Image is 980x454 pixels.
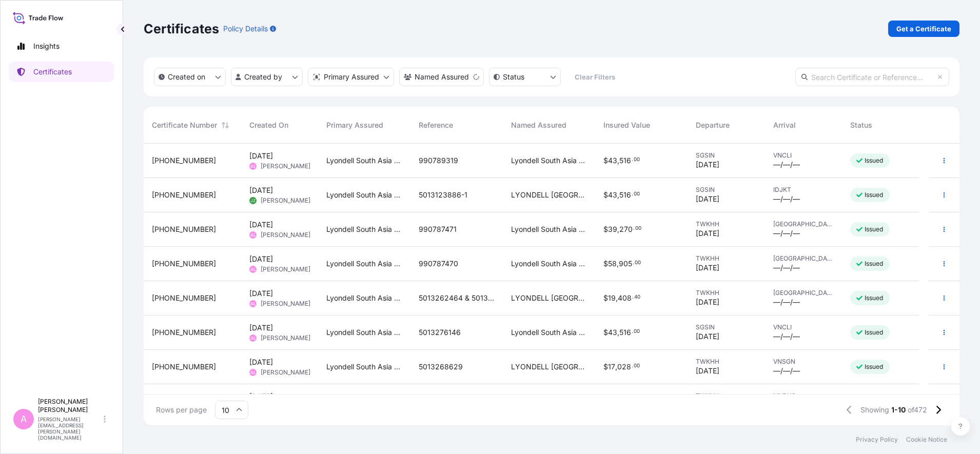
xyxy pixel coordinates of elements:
[326,293,402,303] span: Lyondell South Asia Pte Ltd.
[632,330,633,333] span: .
[906,436,947,444] p: Cookie Notice
[773,392,834,400] span: MYPKG
[696,186,756,194] span: SGSIN
[419,120,453,130] span: Reference
[773,323,834,331] span: VNCLI
[632,364,633,368] span: .
[615,363,617,370] span: ,
[156,405,207,415] span: Rows per page
[144,21,219,37] p: Certificates
[617,191,619,199] span: ,
[249,185,273,195] span: [DATE]
[489,68,561,86] button: certificateStatus Filter options
[38,416,102,441] p: [PERSON_NAME][EMAIL_ADDRESS][PERSON_NAME][DOMAIN_NAME]
[399,68,484,86] button: cargoOwner Filter options
[33,67,72,77] p: Certificates
[773,297,800,307] span: —/—/—
[152,190,216,200] span: [PHONE_NUMBER]
[249,323,273,333] span: [DATE]
[696,297,719,307] span: [DATE]
[326,259,402,269] span: Lyondell South Asia Pte Ltd.
[896,24,951,34] p: Get a Certificate
[261,231,310,239] span: [PERSON_NAME]
[617,329,619,336] span: ,
[419,327,461,338] span: 5013276146
[696,151,756,160] span: SGSIN
[419,362,463,372] span: 5013268629
[511,120,566,130] span: Named Assured
[773,186,834,194] span: IDJKT
[632,192,633,196] span: .
[152,155,216,166] span: [PHONE_NUMBER]
[696,331,719,342] span: [DATE]
[773,263,800,273] span: —/—/—
[249,220,273,230] span: [DATE]
[152,293,216,303] span: [PHONE_NUMBER]
[511,259,587,269] span: Lyondell South Asia Pte Ltd
[696,392,756,400] span: TWKHH
[326,155,402,166] span: Lyondell South Asia Pte Ltd.
[888,21,959,37] a: Get a Certificate
[633,227,635,230] span: .
[865,294,884,302] p: Issued
[250,161,256,171] span: AL
[865,260,884,268] p: Issued
[261,196,310,205] span: [PERSON_NAME]
[696,366,719,376] span: [DATE]
[617,226,619,233] span: ,
[326,190,402,200] span: Lyondell South Asia Pte Ltd.
[860,405,889,415] span: Showing
[261,334,310,342] span: [PERSON_NAME]
[261,162,310,170] span: [PERSON_NAME]
[261,368,310,377] span: [PERSON_NAME]
[773,160,800,170] span: —/—/—
[696,254,756,263] span: TWKHH
[249,357,273,367] span: [DATE]
[773,228,800,239] span: —/—/—
[326,120,383,130] span: Primary Assured
[608,157,617,164] span: 43
[696,160,719,170] span: [DATE]
[249,120,288,130] span: Created On
[154,68,226,86] button: createdOn Filter options
[33,41,60,51] p: Insights
[261,265,310,273] span: [PERSON_NAME]
[575,72,615,82] p: Clear Filters
[419,293,495,303] span: 5013262464 & 5013264992
[634,330,640,333] span: 00
[244,72,282,82] p: Created by
[38,398,102,414] p: [PERSON_NAME] [PERSON_NAME]
[696,120,730,130] span: Departure
[608,260,617,267] span: 58
[618,294,632,302] span: 408
[632,295,634,299] span: .
[152,224,216,234] span: [PHONE_NUMBER]
[9,36,114,56] a: Insights
[608,363,615,370] span: 17
[419,155,458,166] span: 990789319
[616,294,618,302] span: ,
[608,226,617,233] span: 39
[261,300,310,308] span: [PERSON_NAME]
[168,72,205,82] p: Created on
[634,295,640,299] span: 40
[608,329,617,336] span: 43
[152,362,216,372] span: [PHONE_NUMBER]
[617,260,619,267] span: ,
[21,414,27,424] span: A
[249,391,273,402] span: [DATE]
[250,264,256,274] span: AL
[619,157,631,164] span: 516
[152,259,216,269] span: [PHONE_NUMBER]
[603,260,608,267] span: $
[891,405,906,415] span: 1-10
[250,333,256,343] span: AL
[773,331,800,342] span: —/—/—
[696,323,756,331] span: SGSIN
[152,327,216,338] span: [PHONE_NUMBER]
[865,363,884,371] p: Issued
[511,224,587,234] span: Lyondell South Asia Pte Ltd
[603,157,608,164] span: $
[696,358,756,366] span: TWKHH
[250,195,256,206] span: JZ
